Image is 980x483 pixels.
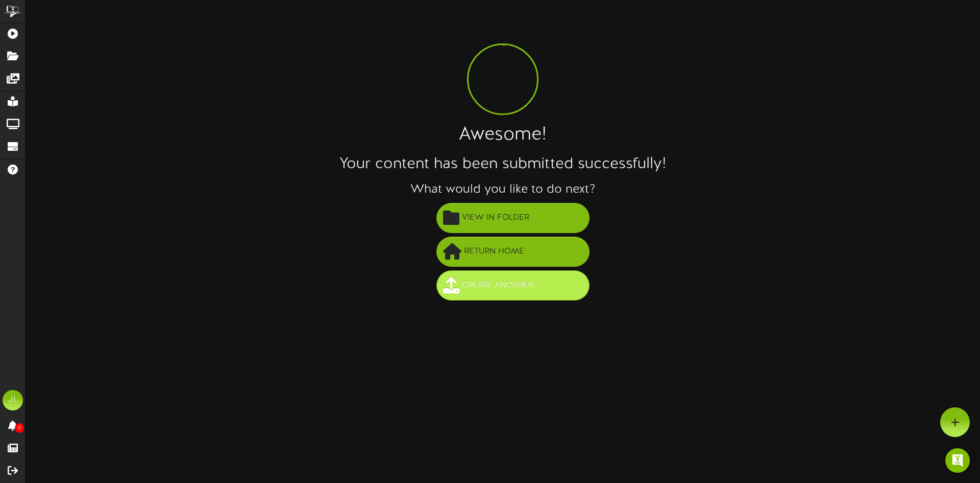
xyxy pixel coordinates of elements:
[436,203,590,233] button: View in Folder
[26,183,980,196] h3: What would you like to do next?
[26,125,980,146] h1: Awesome!
[459,210,532,226] span: View in Folder
[436,270,590,301] button: Create Another
[3,390,23,410] div: JL
[461,243,527,260] span: Return Home
[15,423,24,433] span: 0
[945,448,970,473] div: Open Intercom Messenger
[26,156,980,173] h2: Your content has been submitted successfully!
[436,237,590,267] button: Return Home
[459,277,536,294] span: Create Another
